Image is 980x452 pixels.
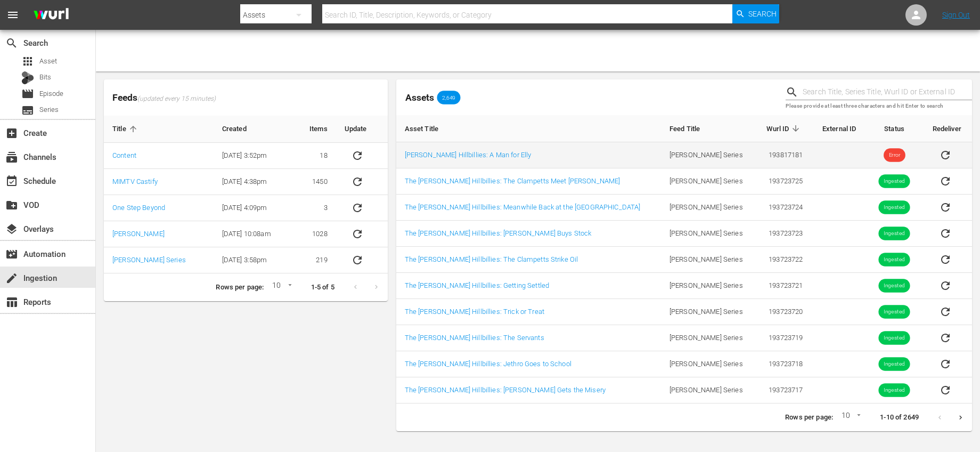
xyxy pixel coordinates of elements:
[336,116,388,143] th: Update
[878,334,910,342] span: Ingested
[756,142,812,168] td: 193817181
[5,223,18,236] span: Overlays
[756,168,812,195] td: 193723725
[756,325,812,351] td: 193723719
[756,299,812,325] td: 193723720
[21,87,34,100] span: Episode
[112,124,140,134] span: Title
[661,168,756,195] td: [PERSON_NAME] Series
[880,413,919,423] p: 1-10 of 2649
[216,282,264,293] p: Rows per page:
[878,204,910,212] span: Ingested
[5,127,18,140] span: Create
[5,272,18,285] span: Ingestion
[661,273,756,299] td: [PERSON_NAME] Series
[756,195,812,221] td: 193723724
[405,229,592,237] a: The [PERSON_NAME] Hillbillies: [PERSON_NAME] Buys Stock
[661,221,756,247] td: [PERSON_NAME] Series
[878,386,910,394] span: Ingested
[405,281,549,289] a: The [PERSON_NAME] Hillbillies: Getting Settled
[293,143,336,169] td: 18
[214,221,293,247] td: [DATE] 10:08am
[405,255,578,263] a: The [PERSON_NAME] Hillbillies: The Clampetts Strike Oil
[878,360,910,368] span: Ingested
[661,142,756,168] td: [PERSON_NAME] Series
[884,151,905,159] span: Error
[661,351,756,377] td: [PERSON_NAME] Series
[293,169,336,195] td: 1450
[756,351,812,377] td: 193723718
[214,143,293,169] td: [DATE] 3:52pm
[405,360,571,368] a: The [PERSON_NAME] Hillbillies: Jethro Goes to School
[405,151,532,159] a: [PERSON_NAME] Hillbillies: A Man for Elly
[112,230,165,238] a: [PERSON_NAME]
[104,89,388,107] span: Feeds
[5,37,18,50] span: Search
[5,248,18,261] span: Automation
[405,386,606,394] a: The [PERSON_NAME] Hillbillies: [PERSON_NAME] Gets the Misery
[5,151,18,164] span: Channels
[293,195,336,221] td: 3
[837,409,863,425] div: 10
[766,124,803,133] span: Wurl ID
[5,296,18,309] span: Reports
[214,195,293,221] td: [DATE] 4:09pm
[5,175,18,188] span: Schedule
[21,55,34,68] span: Asset
[924,115,972,142] th: Redeliver
[39,88,63,99] span: Episode
[112,177,158,185] a: MIMTV Castify
[5,199,18,212] span: VOD
[405,177,620,185] a: The [PERSON_NAME] Hillbillies: The Clampetts Meet [PERSON_NAME]
[214,169,293,195] td: [DATE] 4:38pm
[6,9,19,21] span: menu
[661,247,756,273] td: [PERSON_NAME] Series
[293,247,336,273] td: 219
[39,104,59,115] span: Series
[732,4,779,23] button: Search
[942,11,970,19] a: Sign Out
[756,273,812,299] td: 193723721
[748,4,777,23] span: Search
[311,282,334,293] p: 1-5 of 5
[878,308,910,316] span: Ingested
[405,124,453,133] span: Asset Title
[811,115,864,142] th: External ID
[864,115,924,142] th: Status
[39,72,51,83] span: Bits
[661,325,756,351] td: [PERSON_NAME] Series
[950,407,971,428] button: Next page
[661,299,756,325] td: [PERSON_NAME] Series
[785,413,833,423] p: Rows per page:
[137,95,216,103] span: (updated every 15 minutes)
[661,195,756,221] td: [PERSON_NAME] Series
[293,116,336,143] th: Items
[112,151,136,159] a: Content
[293,221,336,247] td: 1028
[405,334,544,342] a: The [PERSON_NAME] Hillbillies: The Servants
[21,71,34,84] div: Bits
[437,94,461,101] span: 2,649
[878,256,910,264] span: Ingested
[112,204,165,212] a: One Step Beyond
[803,84,972,100] input: Search Title, Series Title, Wurl ID or External ID
[405,203,641,211] a: The [PERSON_NAME] Hillbillies: Meanwhile Back at the [GEOGRAPHIC_DATA]
[26,3,77,28] img: ans4CAIJ8jUAAAAAAAAAAAAAAAAAAAAAAAAgQb4GAAAAAAAAAAAAAAAAAAAAAAAAJMjXAAAAAAAAAAAAAAAAAAAAAAAAgAT5G...
[878,230,910,238] span: Ingested
[268,279,293,295] div: 10
[661,377,756,403] td: [PERSON_NAME] Series
[878,177,910,185] span: Ingested
[21,104,34,117] span: Series
[214,247,293,273] td: [DATE] 3:58pm
[786,102,972,111] p: Please provide at least three characters and hit Enter to search
[112,256,186,264] a: [PERSON_NAME] Series
[878,282,910,290] span: Ingested
[756,221,812,247] td: 193723723
[405,308,544,316] a: The [PERSON_NAME] Hillbillies: Trick or Treat
[661,115,756,142] th: Feed Title
[756,377,812,403] td: 193723717
[39,56,57,67] span: Asset
[756,247,812,273] td: 193723722
[104,116,388,273] table: sticky table
[222,124,260,134] span: Created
